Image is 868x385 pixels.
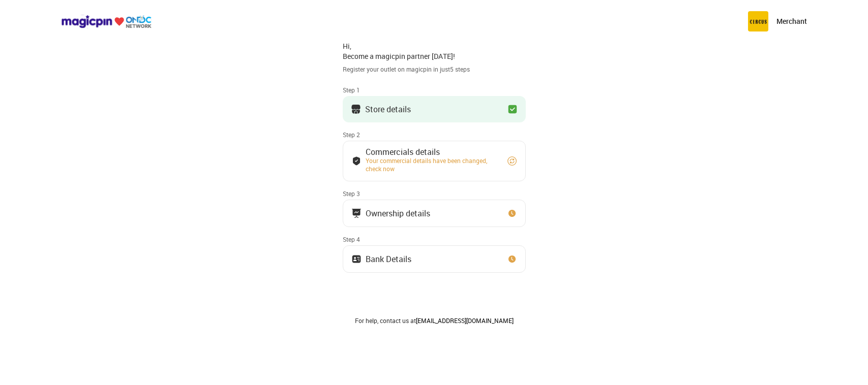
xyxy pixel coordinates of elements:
div: Bank Details [366,256,411,262]
img: ondc-logo-new-small.8a59708e.svg [61,15,152,28]
p: Merchant [776,16,807,26]
div: Ownership details [366,211,430,216]
img: commercials_icon.983f7837.svg [351,208,362,218]
button: Ownership details [343,200,526,227]
img: checkbox_green.749048da.svg [507,104,518,114]
img: clock_icon_new.67dbf243.svg [507,254,517,264]
img: bank_details_tick.fdc3558c.svg [351,156,362,166]
button: Store details [343,96,526,122]
div: Step 1 [343,86,526,94]
img: refresh_circle.10b5a287.svg [507,156,517,166]
div: Commercials details [366,149,498,154]
div: Your commercial details have been changed, check now [366,156,498,173]
div: For help, contact us at [343,316,526,325]
div: Store details [365,107,411,112]
div: Register your outlet on magicpin in just 5 steps [343,65,526,74]
img: circus.b677b59b.png [748,11,768,31]
div: Hi, Become a magicpin partner [DATE]! [343,41,526,61]
img: ownership_icon.37569ceb.svg [351,254,362,264]
div: Step 3 [343,189,526,198]
a: [EMAIL_ADDRESS][DOMAIN_NAME] [416,316,514,325]
button: Commercials detailsYour commercial details have been changed, check now [343,141,526,181]
div: Step 2 [343,131,526,139]
img: storeIcon.9b1f7264.svg [351,104,361,114]
button: Bank Details [343,245,526,273]
div: Step 4 [343,235,526,243]
img: clock_icon_new.67dbf243.svg [507,208,517,218]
